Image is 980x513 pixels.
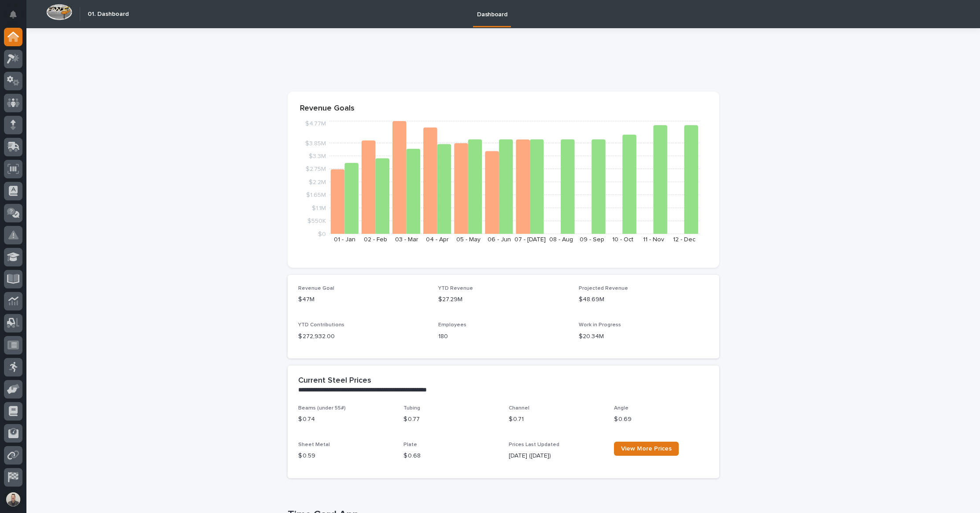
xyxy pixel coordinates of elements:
text: 03 - Mar [395,236,418,243]
p: $ 272,932.00 [298,332,428,341]
tspan: $550K [307,218,325,224]
span: Plate [403,442,417,447]
text: 09 - Sep [579,236,604,243]
span: Sheet Metal [298,442,330,447]
p: $48.69M [579,295,709,304]
h2: Current Steel Prices [298,376,371,386]
span: Prices Last Updated [509,442,559,447]
tspan: $1.65M [306,192,325,198]
span: YTD Revenue [438,286,473,291]
tspan: $3.85M [305,140,325,146]
text: 08 - Aug [549,236,573,243]
span: YTD Contributions [298,322,344,328]
text: 11 - Nov [643,236,664,243]
button: users-avatar [4,490,22,509]
img: Workspace Logo [46,4,72,20]
tspan: $1.1M [311,205,325,211]
text: 04 - Apr [426,236,449,243]
tspan: $4.77M [305,121,325,127]
span: View More Prices [621,446,672,452]
text: 07 - [DATE] [514,236,545,243]
div: Notifications [11,11,22,25]
text: 06 - Jun [487,236,510,243]
p: $ 0.69 [614,415,709,424]
span: Revenue Goal [298,286,334,291]
p: $ 0.59 [298,451,393,461]
tspan: $2.75M [305,166,325,172]
tspan: $0 [318,231,325,237]
span: Work in Progress [579,322,621,328]
h2: 01. Dashboard [88,11,129,18]
p: $ 0.74 [298,415,393,424]
p: $ 0.71 [509,415,603,424]
span: Angle [614,406,629,411]
button: Notifications [4,5,22,24]
span: Tubing [403,406,420,411]
tspan: $2.2M [308,179,325,185]
a: View More Prices [614,442,679,456]
span: Projected Revenue [579,286,628,291]
p: $47M [298,295,428,304]
p: $ 0.77 [403,415,498,424]
text: 01 - Jan [334,236,355,243]
p: $20.34M [579,332,709,341]
p: $27.29M [438,295,568,304]
tspan: $3.3M [308,153,325,159]
span: Channel [509,406,529,411]
span: Employees [438,322,466,328]
text: 10 - Oct [612,236,633,243]
p: $ 0.68 [403,451,498,461]
text: 02 - Feb [364,236,387,243]
p: Revenue Goals [300,104,707,114]
p: [DATE] ([DATE]) [509,451,603,461]
span: Beams (under 55#) [298,406,346,411]
text: 05 - May [456,236,480,243]
text: 12 - Dec [673,236,695,243]
p: 180 [438,332,568,341]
